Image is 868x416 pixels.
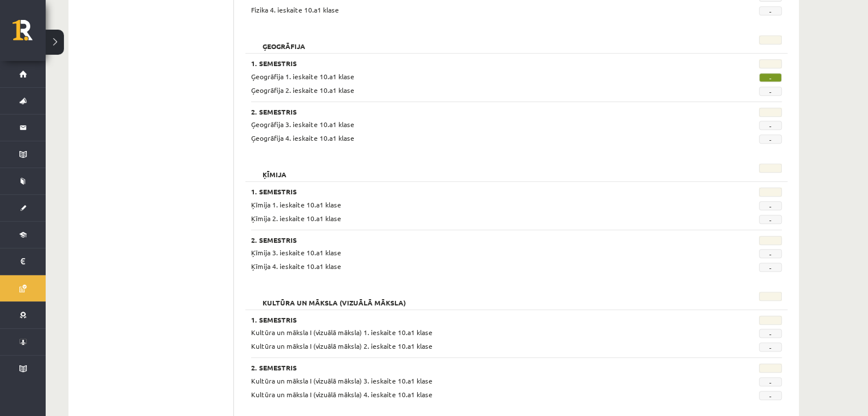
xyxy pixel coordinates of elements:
[251,5,339,14] span: Fizika 4. ieskaite 10.a1 klase
[251,35,317,47] h2: Ģeogrāfija
[759,87,782,96] span: -
[251,292,417,303] h2: Kultūra un māksla (vizuālā māksla)
[251,108,691,116] h3: 2. Semestris
[13,20,46,48] a: Rīgas 1. Tālmācības vidusskola
[251,200,341,209] span: Ķīmija 1. ieskaite 10.a1 klase
[759,215,782,224] span: -
[759,329,782,338] span: -
[251,316,691,324] h3: 1. Semestris
[251,364,691,372] h3: 2. Semestris
[251,376,433,385] span: Kultūra un māksla I (vizuālā māksla) 3. ieskaite 10.a1 klase
[251,164,298,175] h2: Ķīmija
[759,121,782,130] span: -
[251,390,433,399] span: Kultūra un māksla I (vizuālā māksla) 4. ieskaite 10.a1 klase
[759,6,782,15] span: -
[251,133,354,142] span: Ģeogrāfija 4. ieskaite 10.a1 klase
[251,236,691,244] h3: 2. Semestris
[759,342,782,352] span: -
[759,249,782,258] span: -
[759,377,782,386] span: -
[759,201,782,210] span: -
[759,391,782,400] span: -
[251,214,341,223] span: Ķīmija 2. ieskaite 10.a1 klase
[759,134,782,144] span: -
[251,85,354,95] span: Ģeogrāfija 2. ieskaite 10.a1 klase
[251,59,691,67] h3: 1. Semestris
[251,187,691,195] h3: 1. Semestris
[251,328,433,337] span: Kultūra un māksla I (vizuālā māksla) 1. ieskaite 10.a1 klase
[251,341,433,350] span: Kultūra un māksla I (vizuālā māksla) 2. ieskaite 10.a1 klase
[251,262,341,271] span: Ķīmija 4. ieskaite 10.a1 klase
[759,263,782,272] span: -
[251,248,341,257] span: Ķīmija 3. ieskaite 10.a1 klase
[251,72,354,81] span: Ģeogrāfija 1. ieskaite 10.a1 klase
[759,73,782,82] span: -
[251,120,354,129] span: Ģeogrāfija 3. ieskaite 10.a1 klase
